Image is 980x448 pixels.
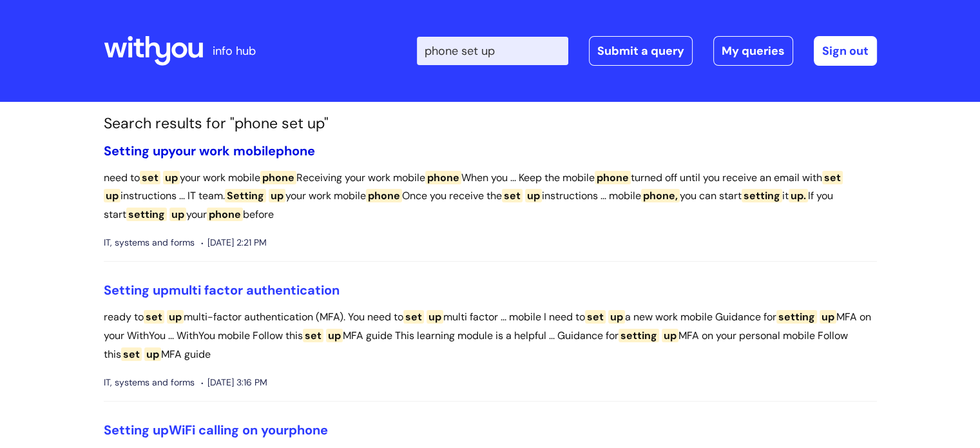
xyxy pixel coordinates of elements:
[276,142,315,159] span: phone
[104,169,877,224] p: need to your work mobile Receiving your work mobile When you ... Keep the mobile turned off until...
[153,282,169,298] span: up
[153,422,169,438] span: up
[425,171,461,184] span: phone
[525,189,542,202] span: up
[153,142,168,159] span: up
[201,375,267,391] span: [DATE] 3:16 PM
[326,329,343,342] span: up
[104,308,877,364] p: ready to multi-factor authentication (MFA). You need to multi factor ... mobile I need to a new w...
[662,329,678,342] span: up
[589,36,693,66] a: Submit a query
[104,115,877,133] h1: Search results for "phone set up"
[595,171,631,184] span: phone
[213,41,256,61] p: info hub
[104,235,195,251] span: IT, systems and forms
[104,142,149,159] span: Setting
[104,189,120,202] span: up
[104,142,315,159] a: Setting upyour work mobilephone
[776,310,817,324] span: setting
[814,36,877,66] a: Sign out
[104,282,340,298] a: Setting upmulti factor authentication
[303,329,323,342] span: set
[167,310,184,324] span: up
[140,171,160,184] span: set
[104,422,149,438] span: Setting
[269,189,285,202] span: up
[641,189,680,202] span: phone,
[822,171,843,184] span: set
[502,189,523,202] span: set
[207,208,243,221] span: phone
[225,189,266,202] span: Setting
[201,235,267,251] span: [DATE] 2:21 PM
[260,171,296,184] span: phone
[144,347,161,361] span: up
[121,347,142,361] span: set
[366,189,402,202] span: phone
[289,422,328,438] span: phone
[417,36,877,66] div: | -
[403,310,424,324] span: set
[104,375,195,391] span: IT, systems and forms
[789,189,808,202] span: up.
[163,171,180,184] span: up
[417,37,568,65] input: Search
[585,310,606,324] span: set
[608,310,625,324] span: up
[742,189,782,202] span: setting
[104,422,328,438] a: Setting upWiFi calling on yourphone
[169,208,186,221] span: up
[820,310,836,324] span: up
[104,282,149,298] span: Setting
[713,36,793,66] a: My queries
[126,208,167,221] span: setting
[144,310,164,324] span: set
[619,329,659,342] span: setting
[427,310,443,324] span: up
